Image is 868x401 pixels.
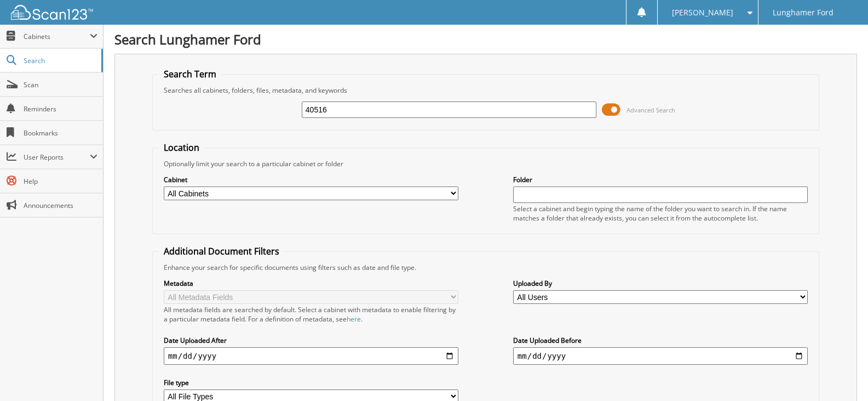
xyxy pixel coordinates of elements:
[24,153,90,162] span: User Reports
[626,106,675,114] span: Advanced Search
[24,128,97,138] span: Bookmarks
[164,336,458,345] label: Date Uploaded After
[513,336,808,345] label: Date Uploaded Before
[158,245,285,257] legend: Additional Document Filters
[24,80,97,89] span: Scan
[114,30,857,48] h1: Search Lunghamer Ford
[513,347,808,365] input: end
[164,279,458,288] label: Metadata
[158,86,813,95] div: Searches all cabinets, folders, files, metadata, and keywords
[513,279,808,288] label: Uploaded By
[513,204,808,223] div: Select a cabinet and begin typing the name of the folder you want to search in. If the name match...
[672,9,733,16] span: [PERSON_NAME]
[24,201,97,210] span: Announcements
[158,263,813,272] div: Enhance your search for specific documents using filters such as date and file type.
[813,348,868,401] iframe: Chat Widget
[24,56,96,65] span: Search
[158,159,813,168] div: Optionally limit your search to a particular cabinet or folder
[347,314,361,324] a: here
[24,104,97,114] span: Reminders
[164,305,458,324] div: All metadata fields are searched by default. Select a cabinet with metadata to enable filtering b...
[164,347,458,365] input: start
[24,32,90,41] span: Cabinets
[11,5,93,20] img: scan123-logo-white.svg
[773,9,833,16] span: Lunghamer Ford
[164,378,458,387] label: File type
[158,68,222,80] legend: Search Term
[164,175,458,184] label: Cabinet
[24,177,97,186] span: Help
[513,175,808,184] label: Folder
[158,142,205,154] legend: Location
